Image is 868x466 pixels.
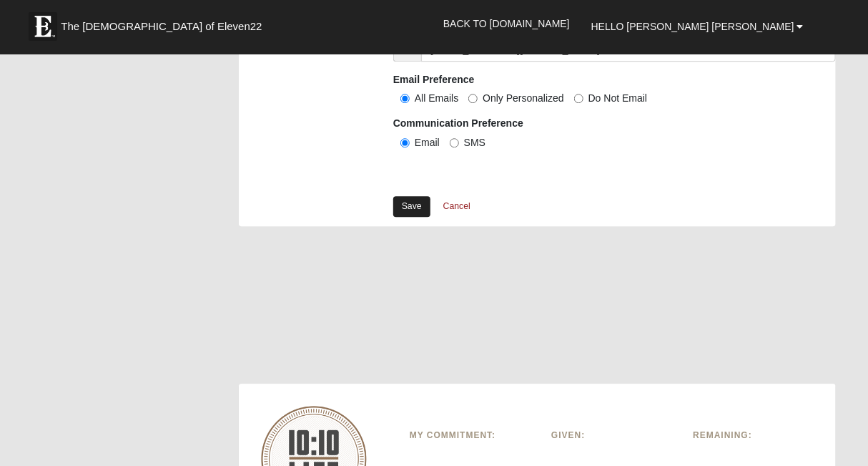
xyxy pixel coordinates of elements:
span: Only Personalized [483,92,564,104]
input: All Emails [400,94,410,103]
input: SMS [450,138,459,147]
a: Hello [PERSON_NAME] [PERSON_NAME] [581,9,814,44]
h6: My Commitment: [410,430,530,440]
a: Back to [DOMAIN_NAME] [433,6,581,42]
input: Email [400,138,410,147]
h6: Remaining: [693,430,813,440]
input: Do Not Email [574,94,583,103]
span: Hello [PERSON_NAME] [PERSON_NAME] [591,21,794,32]
h6: Given: [551,430,671,440]
span: All Emails [415,92,458,104]
a: Cancel [434,195,480,218]
a: Save [393,196,430,217]
a: The [DEMOGRAPHIC_DATA] of Eleven22 [21,5,307,41]
span: SMS [464,137,485,148]
label: Email Preference [393,72,475,87]
input: Only Personalized [468,94,478,103]
span: The [DEMOGRAPHIC_DATA] of Eleven22 [61,19,262,34]
span: Do Not Email [588,92,647,104]
span: Email [415,137,440,148]
label: Communication Preference [393,116,523,130]
img: Eleven22 logo [29,12,57,41]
